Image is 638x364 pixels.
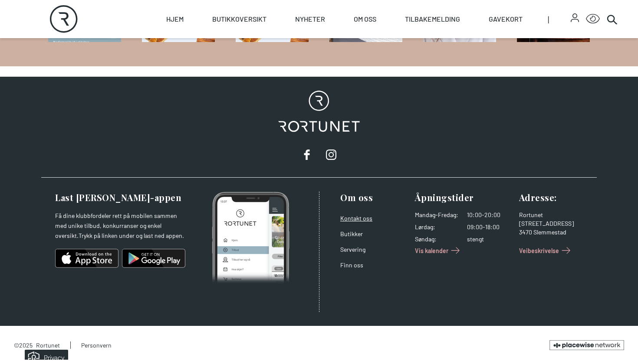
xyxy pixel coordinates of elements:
[340,246,365,253] a: Servering
[519,211,587,219] div: Rortunet
[519,219,587,228] div: [STREET_ADDRESS]
[586,12,600,26] button: Open Accessibility Menu
[9,349,79,360] iframe: Manage Preferences
[415,211,458,219] dt: Mandag - Fredag :
[340,261,363,269] a: Finn oss
[322,146,340,163] a: instagram
[340,230,363,237] a: Butikker
[415,235,458,244] dt: Søndag :
[519,246,559,255] span: Veibeskrivelse
[415,244,462,257] a: Vis kalender
[55,192,185,204] h3: Last [PERSON_NAME]-appen
[467,223,512,231] dd: 09:00-18:00
[549,340,624,350] a: Brought to you by the Placewise Network
[19,341,33,350] span: 2025
[298,146,316,163] a: facebook
[519,244,573,257] a: Veibeskrivelse
[467,211,512,219] dd: 10:00-20:00
[35,2,56,16] h5: Privacy
[340,214,372,222] a: Kontakt oss
[70,341,112,349] a: Personvern
[415,223,458,231] dt: Lørdag :
[14,341,60,350] li: © Rortunet
[415,192,512,204] h3: Åpningstider
[55,248,118,269] img: ios
[415,246,448,255] span: Vis kalender
[533,228,566,236] span: Slemmestad
[212,192,289,284] img: Photo of mobile app home screen
[55,211,185,241] p: Få dine klubbfordeler rett på mobilen sammen med unike tilbud, konkurranser og enkel oversikt.Try...
[519,192,587,204] h3: Adresse :
[122,248,185,269] img: android
[467,235,512,244] dd: stengt
[519,228,532,236] span: 3470
[340,192,408,204] h3: Om oss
